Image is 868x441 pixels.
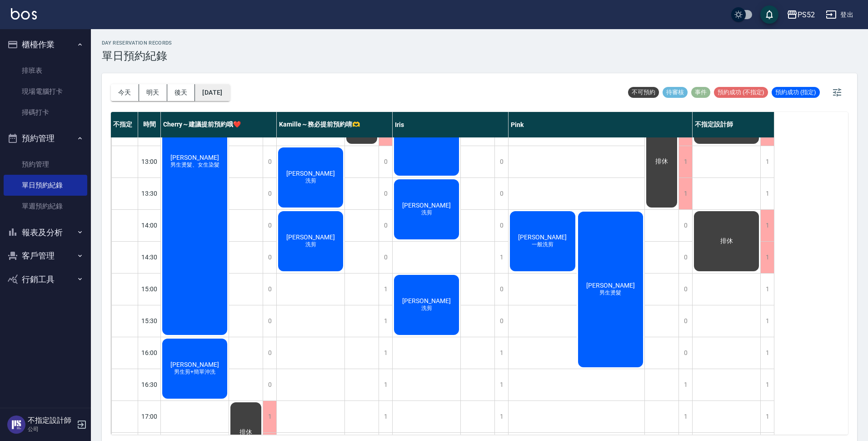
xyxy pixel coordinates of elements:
div: 0 [263,337,276,369]
div: 0 [379,146,392,177]
span: [PERSON_NAME] [284,233,337,241]
span: 一般洗剪 [530,241,555,248]
button: save [760,5,778,24]
div: 1 [760,369,774,400]
span: 排休 [238,428,254,436]
button: 明天 [139,84,167,101]
button: PS52 [783,5,818,24]
span: 男生燙髮 [598,289,623,297]
div: 0 [494,146,508,177]
span: 排休 [653,157,670,166]
button: 客戶管理 [4,244,87,268]
div: 0 [263,146,276,177]
div: 1 [379,274,392,305]
span: [PERSON_NAME] [284,170,337,177]
div: 0 [263,210,276,241]
a: 掃碼打卡 [4,102,87,123]
div: Iris [393,112,509,137]
h2: day Reservation records [102,40,172,46]
div: 0 [379,210,392,241]
button: 今天 [111,84,139,101]
a: 排班表 [4,60,87,81]
h5: 不指定設計師 [28,416,74,425]
div: 1 [494,242,508,273]
div: 1 [760,178,774,209]
div: 13:30 [138,177,161,209]
div: 0 [379,242,392,273]
div: 0 [263,305,276,337]
div: 0 [263,369,276,400]
span: 洗剪 [419,209,434,217]
div: 0 [678,337,692,369]
img: Logo [11,8,37,20]
div: 1 [678,369,692,400]
span: [PERSON_NAME] [400,202,453,209]
span: [PERSON_NAME] [584,282,637,289]
div: 1 [678,178,692,209]
div: 1 [760,210,774,241]
div: Kamille～務必提前預約唷🫶 [277,112,393,137]
span: 排休 [718,237,735,245]
div: 不指定設計師 [693,112,774,137]
div: 13:00 [138,146,161,177]
div: 0 [494,305,508,337]
div: 1 [760,401,774,432]
span: 男生剪+簡單沖洗 [172,368,217,376]
div: 15:00 [138,273,161,305]
span: 洗剪 [419,304,434,312]
div: 時間 [138,112,161,137]
div: 14:00 [138,209,161,241]
button: 後天 [167,84,195,101]
button: 預約管理 [4,127,87,150]
div: 0 [678,210,692,241]
div: 0 [494,178,508,209]
span: 事件 [691,88,710,96]
div: Pink [509,112,693,137]
a: 單日預約紀錄 [4,175,87,196]
div: 0 [263,178,276,209]
button: 報表及分析 [4,221,87,244]
div: 0 [379,178,392,209]
span: 洗剪 [304,241,318,248]
div: 14:30 [138,241,161,273]
span: [PERSON_NAME] [169,154,221,161]
div: 15:30 [138,305,161,337]
div: 0 [678,305,692,337]
button: 登出 [822,6,857,23]
button: [DATE] [195,84,229,101]
span: 男生燙髮、女生染髮 [169,161,221,169]
div: 0 [678,242,692,273]
div: 0 [494,274,508,305]
div: 0 [494,210,508,241]
div: PS52 [798,9,815,20]
div: 0 [263,242,276,273]
p: 公司 [28,425,74,433]
div: 1 [263,401,276,432]
div: 1 [494,337,508,369]
a: 預約管理 [4,154,87,175]
div: 1 [760,305,774,337]
span: 預約成功 (指定) [772,88,820,96]
span: 不可預約 [628,88,659,96]
div: 17:00 [138,400,161,432]
div: 1 [760,146,774,177]
span: [PERSON_NAME] [400,297,453,304]
div: 1 [494,369,508,400]
div: 0 [263,274,276,305]
span: 待審核 [663,88,688,96]
div: 16:00 [138,337,161,369]
button: 行銷工具 [4,268,87,291]
div: 1 [379,337,392,369]
a: 單週預約紀錄 [4,196,87,217]
div: 1 [760,242,774,273]
div: 0 [678,274,692,305]
div: 1 [494,401,508,432]
div: 1 [678,401,692,432]
a: 現場電腦打卡 [4,81,87,102]
span: 預約成功 (不指定) [714,88,768,96]
div: 1 [379,305,392,337]
span: 洗剪 [304,177,318,185]
div: 1 [760,337,774,369]
button: 櫃檯作業 [4,33,87,56]
div: 16:30 [138,369,161,400]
